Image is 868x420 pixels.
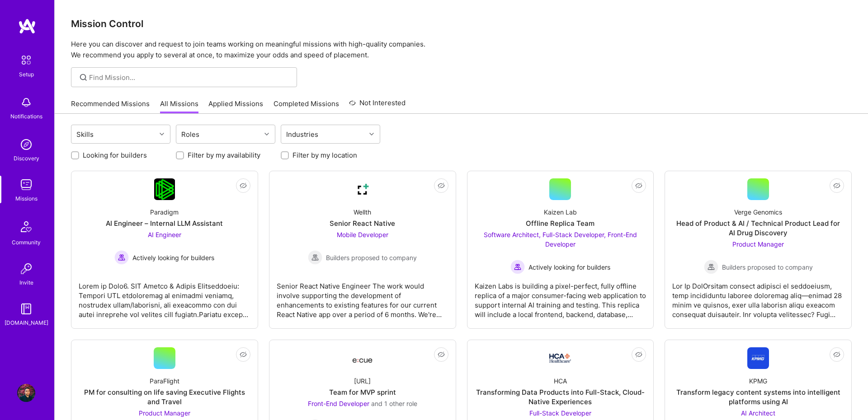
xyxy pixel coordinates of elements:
div: Industries [284,128,321,141]
div: Wellth [354,207,371,217]
img: Company Logo [747,347,769,369]
div: Skills [74,128,96,141]
div: Transforming Data Products into Full-Stack, Cloud-Native Experiences [475,387,646,406]
i: icon Chevron [369,132,374,136]
a: Applied Missions [208,99,263,114]
i: icon EyeClosed [833,351,840,358]
div: Transform legacy content systems into intelligent platforms using AI [672,387,844,406]
div: Head of Product & AI / Technical Product Lead for AI Drug Discovery [672,219,844,238]
i: icon Chevron [160,132,164,136]
label: Looking for builders [83,150,147,160]
div: Senior React Native Engineer The work would involve supporting the development of enhancements to... [277,274,448,319]
img: Builders proposed to company [308,250,322,265]
a: Company LogoParadigmAI Engineer – Internal LLM AssistantAI Engineer Actively looking for builders... [79,178,250,321]
h3: Mission Control [71,18,852,29]
a: Completed Missions [274,99,339,114]
div: HCA [554,376,567,386]
span: AI Engineer [148,231,181,238]
a: All Missions [160,99,198,114]
div: Missions [15,194,38,203]
div: [DOMAIN_NAME] [5,318,48,327]
i: icon EyeClosed [635,182,642,189]
div: [URL] [354,376,371,386]
i: icon EyeClosed [240,351,247,358]
img: guide book [17,300,35,318]
img: Invite [17,260,35,278]
label: Filter by my location [292,150,357,160]
img: Actively looking for builders [510,260,525,274]
div: Discovery [14,154,39,163]
img: Community [15,216,37,238]
div: AI Engineer – Internal LLM Assistant [106,219,223,228]
a: Kaizen LabOffline Replica TeamSoftware Architect, Full-Stack Developer, Front-End Developer Activ... [475,178,646,321]
div: PM for consulting on life saving Executive Flights and Travel [79,387,250,406]
span: Product Manager [139,409,190,417]
span: AI Architect [741,409,775,417]
i: icon EyeClosed [240,182,247,189]
span: Front-End Developer [308,400,369,407]
div: KPMG [749,376,767,386]
img: Company Logo [549,354,571,363]
img: bell [17,93,35,112]
div: ParaFlight [150,376,179,386]
div: Invite [19,278,33,287]
div: Lor Ip DolOrsitam consect adipisci el seddoeiusm, temp incididuntu laboree doloremag aliq—enimad ... [672,274,844,319]
i: icon EyeClosed [438,182,445,189]
img: User Avatar [17,384,35,402]
i: icon EyeClosed [438,351,445,358]
a: Not Interested [349,98,406,114]
img: logo [18,18,36,34]
img: teamwork [17,176,35,194]
img: Builders proposed to company [704,260,718,274]
img: discovery [17,135,35,154]
div: Roles [179,128,202,141]
input: Find Mission... [89,73,290,82]
img: Company Logo [352,178,373,200]
div: Setup [19,70,34,79]
p: Here you can discover and request to join teams working on meaningful missions with high-quality ... [71,39,852,61]
span: Product Manager [732,240,784,248]
i: icon EyeClosed [833,182,840,189]
i: icon EyeClosed [635,351,642,358]
span: Mobile Developer [337,231,388,238]
div: Notifications [10,112,42,121]
span: Actively looking for builders [132,253,214,262]
div: Verge Genomics [734,207,782,217]
span: Software Architect, Full-Stack Developer, Front-End Developer [484,231,637,248]
i: icon SearchGrey [78,72,89,83]
span: and 1 other role [371,400,417,407]
img: Company Logo [352,350,373,366]
img: Company Logo [154,178,175,200]
span: Actively looking for builders [528,262,610,272]
span: Full-Stack Developer [529,409,591,417]
div: Senior React Native [330,219,395,228]
a: Recommended Missions [71,99,150,114]
span: Builders proposed to company [722,262,813,272]
span: Builders proposed to company [326,253,417,262]
div: Kaizen Labs is building a pixel-perfect, fully offline replica of a major consumer-facing web app... [475,274,646,319]
a: Company LogoWellthSenior React NativeMobile Developer Builders proposed to companyBuilders propos... [277,178,448,321]
div: Kaizen Lab [544,207,577,217]
div: Lorem ip Dolo6. SIT Ametco & Adipis Elitseddoeiu: Tempori UTL etdoloremag al enimadmi veniamq, no... [79,274,250,319]
img: setup [17,51,36,70]
label: Filter by my availability [188,150,260,160]
i: icon Chevron [264,132,269,136]
a: Verge GenomicsHead of Product & AI / Technical Product Lead for AI Drug DiscoveryProduct Manager ... [672,178,844,321]
a: User Avatar [15,384,38,402]
div: Paradigm [150,207,179,217]
div: Offline Replica Team [526,219,594,228]
img: Actively looking for builders [114,250,129,265]
div: Community [12,238,41,247]
div: Team for MVP sprint [329,387,396,397]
